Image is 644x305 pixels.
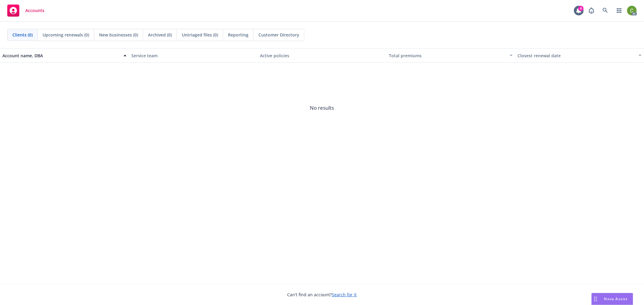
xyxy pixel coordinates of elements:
span: Clients (0) [12,32,33,38]
span: Upcoming renewals (0) [43,32,89,38]
span: Untriaged files (0) [182,32,218,38]
span: New businesses (0) [99,32,138,38]
div: Total premiums [389,52,506,59]
a: Report a Bug [585,5,598,17]
a: Search for it [332,292,357,297]
button: Active policies [258,48,386,63]
button: Closest renewal date [515,48,644,63]
div: 4 [578,6,584,11]
a: Switch app [613,5,625,17]
span: Nova Assist [604,296,628,301]
span: Accounts [25,8,44,13]
div: Active policies [260,52,384,59]
a: Accounts [5,2,47,19]
button: Nova Assist [591,293,633,305]
img: photo [627,6,637,15]
span: Archived (0) [148,32,172,38]
div: Account name, DBA [2,52,120,59]
span: Reporting [228,32,248,38]
div: Drag to move [592,293,599,305]
div: Service team [131,52,255,59]
button: Total premiums [386,48,515,63]
a: Search [599,5,611,17]
div: Closest renewal date [517,52,635,59]
span: Customer Directory [258,32,299,38]
button: Service team [129,48,258,63]
span: Can't find an account? [287,291,357,298]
